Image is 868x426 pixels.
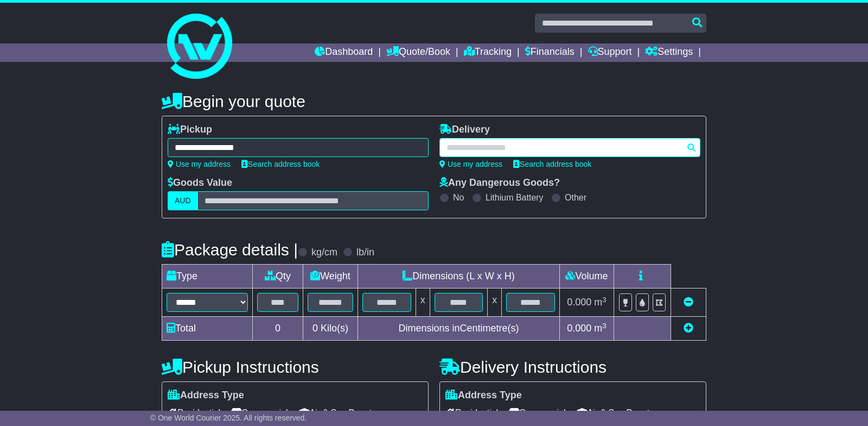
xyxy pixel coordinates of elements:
[312,323,318,334] span: 0
[602,296,607,304] sup: 3
[567,297,591,308] span: 0.000
[168,160,231,168] a: Use my address
[577,404,650,421] span: Air & Sea Depot
[241,160,320,168] a: Search address book
[386,43,450,62] a: Quote/Book
[162,358,429,376] h4: Pickup Instructions
[509,404,565,421] span: Commercial
[311,247,337,259] label: kg/cm
[358,265,559,289] td: Dimensions (L x W x H)
[358,317,559,341] td: Dimensions in Centimetre(s)
[253,265,303,289] td: Qty
[645,43,693,62] a: Settings
[162,265,253,289] td: Type
[488,289,502,317] td: x
[567,323,591,334] span: 0.000
[453,192,464,203] label: No
[445,390,522,402] label: Address Type
[150,414,307,422] span: © One World Courier 2025. All rights reserved.
[303,317,358,341] td: Kilo(s)
[594,323,607,334] span: m
[439,177,560,189] label: Any Dangerous Goods?
[162,317,253,341] td: Total
[439,358,706,376] h4: Delivery Instructions
[594,297,607,308] span: m
[168,390,244,402] label: Address Type
[513,160,591,168] a: Search address book
[439,124,490,136] label: Delivery
[559,265,614,289] td: Volume
[464,43,512,62] a: Tracking
[445,404,498,421] span: Residential
[486,192,544,203] label: Lithium Battery
[303,265,358,289] td: Weight
[416,289,430,317] td: x
[231,404,288,421] span: Commercial
[168,177,232,189] label: Goods Value
[684,297,693,308] a: Remove this item
[168,191,198,210] label: AUD
[356,247,374,259] label: lb/in
[684,323,693,334] a: Add new item
[168,124,212,136] label: Pickup
[315,43,373,62] a: Dashboard
[439,160,502,168] a: Use my address
[162,92,706,110] h4: Begin your quote
[525,43,575,62] a: Financials
[162,241,298,259] h4: Package details |
[253,317,303,341] td: 0
[588,43,632,62] a: Support
[168,404,220,421] span: Residential
[439,138,700,157] typeahead: Please provide city
[602,322,607,330] sup: 3
[565,192,586,203] label: Other
[299,404,372,421] span: Air & Sea Depot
